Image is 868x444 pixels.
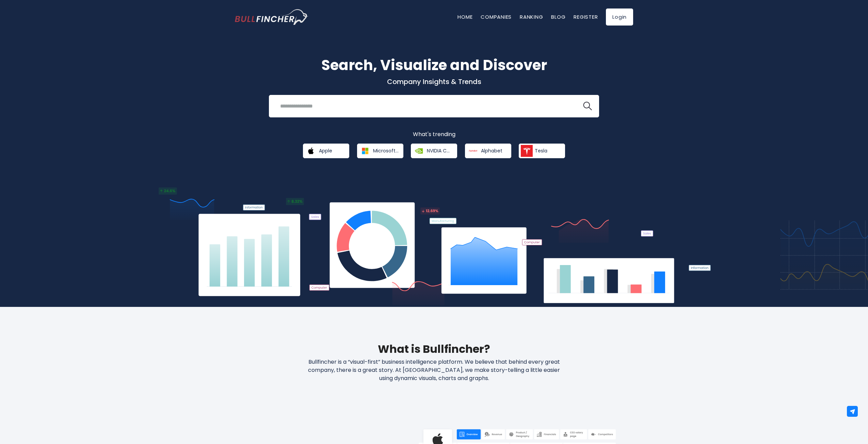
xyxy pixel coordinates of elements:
span: Microsoft Corporation [373,148,399,154]
a: Tesla [519,144,565,158]
span: Alphabet [481,148,502,154]
img: Bullfincher logo [235,9,308,25]
img: search icon [583,102,592,111]
a: Blog [551,13,565,20]
a: Go to homepage [235,9,308,25]
p: Company Insights & Trends [235,77,633,86]
span: Apple [319,148,332,154]
span: Tesla [535,148,547,154]
a: Register [574,13,598,20]
p: Bullfincher is a “visual-first” business intelligence platform. We believe that behind every grea... [289,358,580,382]
a: Login [606,9,633,26]
a: NVIDIA Corporation [411,144,457,158]
a: Alphabet [465,144,511,158]
h2: What is Bullfincher? [235,341,633,357]
a: Ranking [520,13,543,20]
p: What's trending [235,131,633,138]
a: Microsoft Corporation [357,144,403,158]
a: Home [457,13,472,20]
span: NVIDIA Corporation [427,148,452,154]
a: Companies [481,13,512,20]
a: Apple [303,144,349,158]
h1: Search, Visualize and Discover [235,54,633,76]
